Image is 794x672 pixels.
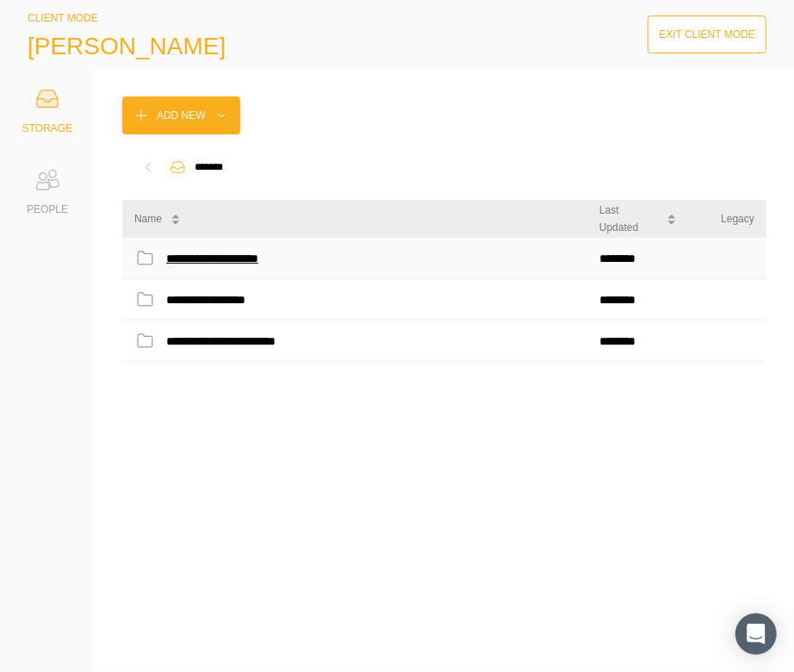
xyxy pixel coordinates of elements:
[599,202,658,236] div: Last Updated
[22,120,72,137] div: STORAGE
[659,26,755,43] div: Exit Client Mode
[735,613,777,655] div: Open Intercom Messenger
[648,16,766,53] button: Exit Client Mode
[122,96,240,134] button: Add New
[721,210,754,227] div: Legacy
[28,33,226,60] span: [PERSON_NAME]
[28,12,98,24] span: CLIENT MODE
[157,107,206,124] div: Add New
[27,201,68,218] div: PEOPLE
[134,210,162,227] div: Name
